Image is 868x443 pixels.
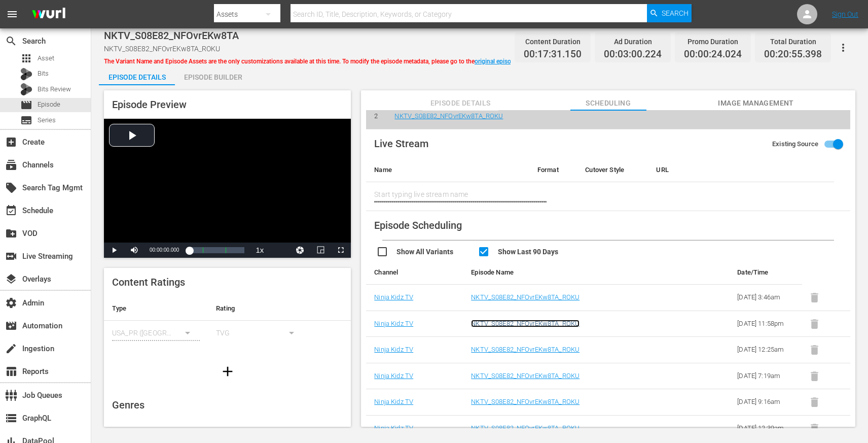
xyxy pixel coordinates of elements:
button: Playback Rate [249,243,270,258]
th: Channel [366,260,463,285]
span: 00:17:31.150 [524,49,582,60]
button: Play [104,243,124,258]
a: Ninja Kidz TV [374,293,413,301]
th: URL [648,158,834,182]
a: NKTV_S08E82_NFOvrEKw8TA_ROKU [471,293,580,301]
span: Asset [38,53,54,63]
a: original episode [475,58,518,65]
a: NKTV_S08E82_NFOvrEKw8TA_ROKU [471,424,580,432]
span: 00:00:00.000 [150,247,179,253]
span: Content Ratings [112,276,185,288]
button: Fullscreen [331,243,351,258]
div: USA_PR ([GEOGRAPHIC_DATA] ([GEOGRAPHIC_DATA])) [112,319,200,347]
div: Episode Details [99,65,175,89]
span: Search Tag Mgmt [5,182,17,194]
span: Bits Review [38,84,71,94]
span: Job Queues [5,389,17,401]
div: Total Duration [764,35,822,49]
div: Content Duration [524,35,582,49]
span: 00:03:00.224 [604,49,662,60]
span: Live Streaming [5,250,17,262]
th: Episode Name [463,260,681,285]
a: Ninja Kidz TV [374,372,413,380]
div: Progress Bar [189,247,244,253]
span: Create [5,136,17,148]
button: Episode Builder [175,65,251,85]
div: Video Player [104,119,351,258]
th: Cutover Style [577,158,648,182]
span: Series [38,115,56,125]
td: 2 [366,103,386,129]
span: NKTV_S08E82_NFOvrEKw8TA_ROKU [104,45,220,53]
span: Genres [112,399,144,411]
span: Schedule [5,205,17,217]
span: GraphQL [5,412,17,424]
div: Bits Review [20,83,32,95]
span: The Variant Name and Episode Assets are the only customizations available at this time. To modify... [104,58,519,65]
a: Ninja Kidz TV [374,320,413,327]
td: [DATE] 7:19am [729,363,802,389]
th: Format [529,158,577,182]
a: NKTV_S08E82_NFOvrEKw8TA_ROKU [471,320,580,327]
button: Mute [124,243,144,258]
a: Ninja Kidz TV [374,424,413,432]
span: 00:00:24.024 [684,49,742,60]
span: Admin [5,297,17,309]
span: Bits [38,69,49,79]
span: Overlays [5,273,17,285]
span: 00:20:55.398 [764,49,822,60]
span: Reports [5,365,17,378]
span: Episode Preview [112,98,187,111]
span: Series [20,114,32,126]
a: Ninja Kidz TV [374,346,413,353]
span: menu [6,8,18,20]
span: Scheduling [570,97,646,110]
span: Image Management [718,97,794,110]
span: Episode Scheduling [374,219,462,231]
span: Search [662,4,689,22]
button: Episode Details [99,65,175,85]
span: Asset [20,52,32,64]
th: Rating [208,296,312,321]
span: Episode [20,99,32,111]
a: NKTV_S08E82_NFOvrEKw8TA_ROKU [394,112,503,120]
span: Episode Details [422,97,498,110]
span: NKTV_S08E82_NFOvrEKw8TA [104,29,239,42]
span: Episode [38,99,60,110]
th: Type [104,296,208,321]
span: Ingestion [5,343,17,355]
a: Ninja Kidz TV [374,398,413,405]
span: Channels [5,159,17,171]
table: simple table [104,296,351,352]
td: [DATE] 9:16am [729,389,802,416]
span: Automation [5,320,17,332]
span: Existing Source [772,139,818,149]
th: Date/Time [729,260,802,285]
td: [DATE] 12:25am [729,337,802,363]
button: Jump To Time [290,243,310,258]
div: Promo Duration [684,35,742,49]
div: TVG [216,319,304,347]
a: NKTV_S08E82_NFOvrEKw8TA_ROKU [471,398,580,405]
span: Live Stream [374,138,428,150]
button: Search [647,4,692,22]
div: Episode Builder [175,65,251,89]
td: [DATE] 3:46am [729,285,802,311]
img: ans4CAIJ8jUAAAAAAAAAAAAAAAAAAAAAAAAgQb4GAAAAAAAAAAAAAAAAAAAAAAAAJMjXAAAAAAAAAAAAAAAAAAAAAAAAgAT5G... [24,3,73,26]
th: Name [366,158,529,182]
td: [DATE] 11:58pm [729,311,802,337]
div: Ad Duration [604,35,662,49]
div: Bits [20,68,32,80]
a: Sign Out [832,10,858,18]
button: Picture-in-Picture [310,243,331,258]
span: Search [5,35,17,47]
span: VOD [5,227,17,240]
a: NKTV_S08E82_NFOvrEKw8TA_ROKU [471,346,580,353]
td: [DATE] 12:39am [729,416,802,442]
a: NKTV_S08E82_NFOvrEKw8TA_ROKU [471,372,580,380]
